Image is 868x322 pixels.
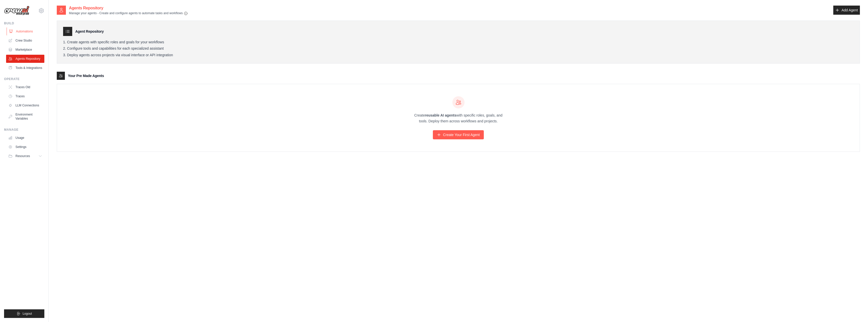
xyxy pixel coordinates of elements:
a: Tools & Integrations [6,64,44,72]
strong: reusable AI agents [425,113,456,117]
a: Add Agent [833,6,860,15]
p: Create with specific roles, goals, and tools. Deploy them across workflows and projects. [410,112,507,124]
li: Deploy agents across projects via visual interface or API integration [63,53,854,58]
h3: Agent Repository [75,29,104,34]
a: Automations [7,27,45,35]
a: Traces Old [6,83,44,91]
a: LLM Connections [6,101,44,109]
a: Agents Repository [6,55,44,63]
span: Logout [23,312,32,316]
a: Crew Studio [6,36,44,45]
img: Logo [4,6,29,15]
a: Traces [6,92,44,100]
div: Build [4,21,44,25]
button: Logout [4,309,44,318]
div: Manage [4,128,44,132]
p: Manage your agents - Create and configure agents to automate tasks and workflows [69,11,188,15]
li: Configure tools and capabilities for each specialized assistant [63,46,854,51]
button: Resources [6,152,44,160]
a: Create Your First Agent [433,130,484,139]
h2: Agents Repository [69,5,188,11]
li: Create agents with specific roles and goals for your workflows [63,40,854,45]
div: Operate [4,77,44,81]
span: Resources [15,154,30,158]
h3: Your Pre Made Agents [68,73,104,78]
a: Settings [6,143,44,151]
a: Environment Variables [6,110,44,123]
a: Marketplace [6,46,44,54]
a: Usage [6,134,44,142]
